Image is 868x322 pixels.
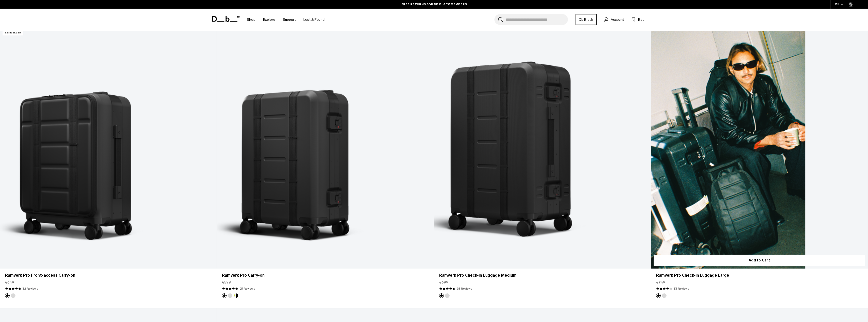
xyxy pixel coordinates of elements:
[3,30,23,35] p: Bestseller
[654,255,865,266] button: Add to Cart
[656,280,665,285] span: €749
[632,16,644,23] button: Bag
[11,293,15,298] button: Silver
[263,11,275,29] a: Explore
[439,293,444,298] button: Black Out
[283,11,296,29] a: Support
[604,16,624,23] a: Account
[239,286,255,291] a: 65 reviews
[222,293,227,298] button: Black Out
[303,11,325,29] a: Lost & Found
[23,286,38,291] a: 32 reviews
[638,17,644,22] span: Bag
[445,293,450,298] button: Silver
[576,14,597,25] a: Db Black
[434,28,651,268] a: Ramverk Pro Check-in Luggage Medium
[5,293,10,298] button: Black Out
[228,293,232,298] button: Silver
[439,280,448,285] span: €699
[5,280,14,285] span: €649
[611,17,624,22] span: Account
[234,293,238,298] button: Db x New Amsterdam Surf Association
[5,272,212,278] a: Ramverk Pro Front-access Carry-on
[656,293,661,298] button: Black Out
[401,2,467,7] a: FREE RETURNS FOR DB BLACK MEMBERS
[439,272,646,278] a: Ramverk Pro Check-in Luggage Medium
[247,11,255,29] a: Shop
[674,286,689,291] a: 33 reviews
[243,9,328,31] nav: Main Navigation
[222,280,231,285] span: €599
[656,272,863,278] a: Ramverk Pro Check-in Luggage Large
[217,28,434,268] a: Ramverk Pro Carry-on
[662,293,667,298] button: Silver
[457,286,472,291] a: 25 reviews
[651,28,868,268] a: Ramverk Pro Check-in Luggage Large
[222,272,429,278] a: Ramverk Pro Carry-on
